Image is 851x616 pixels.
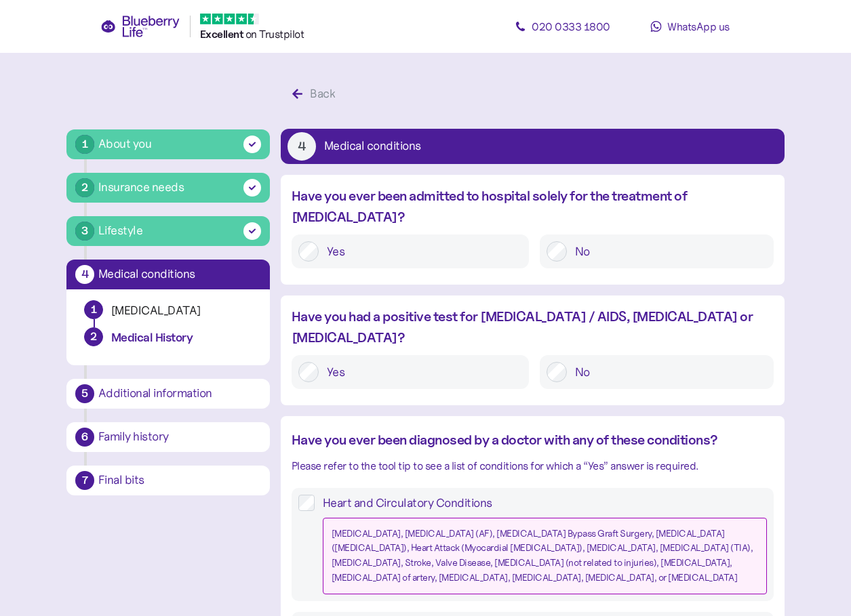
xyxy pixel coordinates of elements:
div: Have you ever been admitted to hospital solely for the treatment of [MEDICAL_DATA]? [292,186,774,228]
label: Yes [319,241,522,262]
div: Additional information [98,388,261,400]
div: Medical conditions [324,140,421,152]
a: WhatsApp us [629,13,751,40]
div: 4 [75,265,94,284]
div: 4 [288,132,316,161]
label: Heart and Circulatory Conditions [315,495,767,594]
div: Back [310,85,335,103]
button: 7Final bits [66,466,270,495]
div: 3 [75,222,94,241]
div: Final bits [98,474,261,487]
div: 7 [75,471,94,490]
div: 2 [84,327,103,346]
span: Excellent ️ [200,28,245,41]
span: WhatsApp us [667,20,730,33]
button: 1About you [66,129,270,159]
div: [MEDICAL_DATA] [111,303,252,319]
label: No [567,362,767,382]
button: 4Medical conditions [281,129,785,164]
span: on Trustpilot [245,27,304,41]
div: Medical conditions [98,268,261,281]
button: 6Family history [66,422,270,452]
button: Back [281,80,351,108]
label: No [567,241,767,262]
div: Medical History [111,330,252,346]
div: 1 [75,135,94,154]
button: 2Insurance needs [66,173,270,203]
div: [MEDICAL_DATA], [MEDICAL_DATA] (AF), [MEDICAL_DATA] Bypass Graft Surgery, [MEDICAL_DATA] ([MEDICA... [332,527,758,586]
div: Please refer to the tool tip to see a list of conditions for which a “Yes” answer is required. [292,457,774,474]
a: 020 0333 1800 [502,13,624,40]
div: Insurance needs [98,178,184,197]
div: Lifestyle [98,222,143,240]
div: 5 [75,384,94,403]
span: 020 0333 1800 [532,20,610,33]
div: Family history [98,431,261,443]
div: 1 [85,301,102,319]
div: About you [98,135,152,153]
div: Have you ever been diagnosed by a doctor with any of these conditions? [292,430,774,451]
button: 4Medical conditions [66,260,270,289]
label: Yes [319,362,522,382]
button: 2Medical History [77,327,259,354]
button: 5Additional information [66,379,270,409]
div: 6 [75,428,94,447]
div: 2 [75,178,94,197]
button: 3Lifestyle [66,216,270,246]
button: 1[MEDICAL_DATA] [77,300,259,327]
div: Have you had a positive test for [MEDICAL_DATA] / AIDS, [MEDICAL_DATA] or [MEDICAL_DATA]? [292,306,774,348]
